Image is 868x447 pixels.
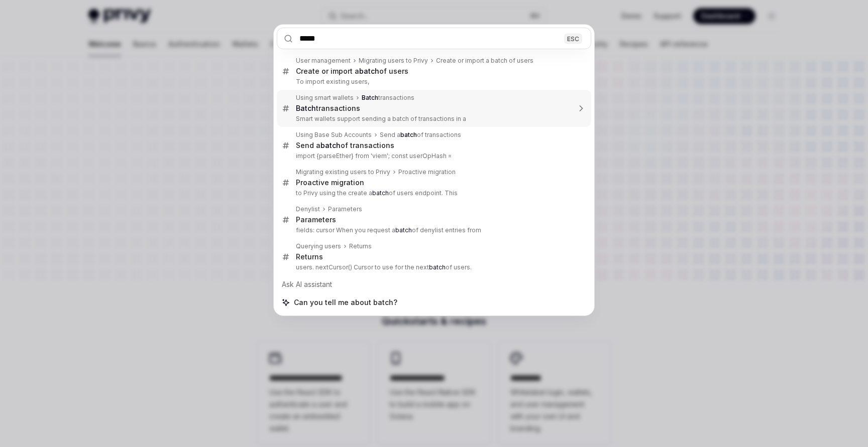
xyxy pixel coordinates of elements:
[429,263,446,271] b: batch
[296,215,336,224] div: Parameters
[296,189,570,197] p: to Privy using the create a of users endpoint. This
[400,131,417,138] b: batch
[320,141,341,150] b: batch
[296,178,364,187] div: Proactive migration
[296,205,320,213] div: Denylist
[296,242,341,250] div: Querying users
[296,104,316,112] b: Batch
[359,57,428,65] div: Migrating users to Privy
[359,67,379,75] b: batch
[296,152,570,160] p: import {parseEther} from 'viem'; const userOpHash =
[349,242,372,250] div: Returns
[296,252,323,261] div: Returns
[296,141,394,150] div: Send a of transactions
[380,131,461,139] div: Send a of transactions
[398,168,456,176] div: Proactive migration
[436,57,533,65] div: Create or import a batch of users
[296,104,360,113] div: transactions
[296,168,390,176] div: Migrating existing users to Privy
[362,94,378,101] b: Batch
[296,115,570,123] p: Smart wallets support sending a batch of transactions in a
[372,189,389,197] b: batch
[294,297,397,308] span: Can you tell me about batch?
[296,131,372,139] div: Using Base Sub Accounts
[296,263,570,271] p: users. nextCursor() Cursor to use for the next of users.
[296,57,351,65] div: User management
[296,94,354,102] div: Using smart wallets
[296,226,570,234] p: fields: cursor When you request a of denylist entries from
[296,78,570,86] p: To import existing users,
[564,33,582,44] div: ESC
[277,275,591,293] div: Ask AI assistant
[362,94,414,102] div: transactions
[395,226,412,234] b: batch
[296,67,408,76] div: Create or import a of users
[328,205,362,213] div: Parameters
